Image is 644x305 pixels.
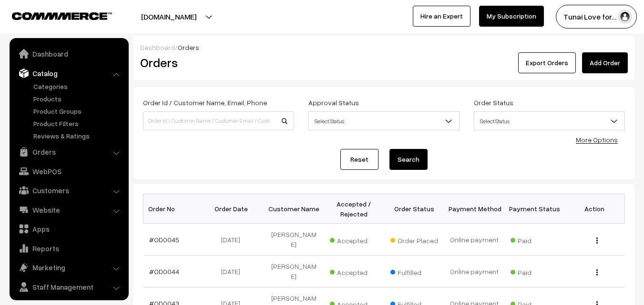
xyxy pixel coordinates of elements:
a: COMMMERCE [12,10,95,21]
td: [PERSON_NAME] [264,224,324,256]
h2: Orders [140,55,293,70]
td: Online payment [444,256,504,287]
th: Payment Method [444,194,504,224]
td: Online payment [444,224,504,256]
span: Select Status [474,113,624,129]
th: Action [564,194,624,224]
span: Select Status [474,111,625,130]
input: Order Id / Customer Name / Customer Email / Customer Phone [143,111,294,130]
label: Approval Status [308,98,359,108]
span: Fulfilled [390,265,438,277]
a: Reset [340,149,378,170]
button: Search [389,149,428,170]
span: Orders [178,43,199,51]
button: [DOMAIN_NAME] [108,5,230,29]
span: Accepted [330,233,378,246]
th: Accepted / Rejected [324,194,384,224]
a: Orders [12,143,125,160]
a: More Options [576,136,618,144]
th: Order Status [384,194,444,224]
button: Tunai Love for… [556,5,637,29]
img: user [618,10,632,24]
a: #OD0045 [149,236,179,244]
a: Products [31,94,125,104]
img: COMMMERCE [12,12,112,20]
a: Reports [12,240,125,257]
a: Catalog [12,65,125,82]
a: WebPOS [12,163,125,180]
span: Select Status [308,111,460,130]
a: Dashboard [12,45,125,62]
td: [PERSON_NAME] [264,256,324,287]
span: Paid [511,233,558,246]
img: Menu [596,237,598,244]
td: [DATE] [204,224,264,256]
label: Order Status [474,98,513,108]
a: Hire an Expert [413,6,470,27]
th: Customer Name [264,194,324,224]
button: Export Orders [518,52,576,73]
a: My Subscription [479,6,544,27]
a: Product Filters [31,118,125,128]
th: Order Date [204,194,264,224]
a: Categories [31,81,125,91]
div: / [140,42,628,52]
th: Order No [143,194,204,224]
a: Apps [12,220,125,237]
a: Marketing [12,259,125,276]
td: [DATE] [204,256,264,287]
a: Add Order [582,52,628,73]
a: Customers [12,182,125,199]
span: Select Status [309,113,459,129]
span: Paid [511,265,558,277]
th: Payment Status [504,194,564,224]
a: Staff Management [12,278,125,295]
a: #OD0044 [149,267,179,275]
span: Order Placed [390,233,438,246]
span: Accepted [330,265,378,277]
a: Reviews & Ratings [31,131,125,141]
img: Menu [596,269,598,275]
a: Dashboard [140,43,175,51]
label: Order Id / Customer Name, Email, Phone [143,98,267,108]
a: Website [12,201,125,218]
a: Product Groups [31,106,125,116]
